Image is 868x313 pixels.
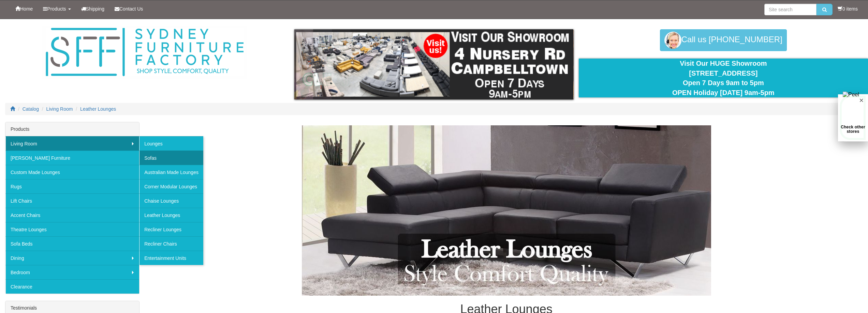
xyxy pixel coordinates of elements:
a: Lift Chairs [5,193,139,208]
li: 0 items [838,5,858,12]
a: Rugs [5,179,139,193]
div: Products [5,122,139,136]
a: Contact Us [109,0,148,17]
a: Australian Made Lounges [139,165,203,179]
a: Sofas [139,151,203,165]
a: Chaise Lounges [139,193,203,208]
a: Dining [5,251,139,265]
span: Shipping [86,6,105,12]
a: Accent Chairs [5,208,139,222]
a: Custom Made Lounges [5,165,139,179]
a: Home [10,0,38,17]
a: Shipping [76,0,110,17]
a: Clearance [5,279,139,294]
a: Sofa Beds [5,236,139,251]
a: Theatre Lounges [5,222,139,236]
img: Sydney Furniture Factory [42,26,247,79]
a: Recliner Lounges [139,222,203,236]
span: Home [20,6,33,12]
span: Products [47,6,66,12]
a: Products [38,0,76,17]
a: Leather Lounges [80,106,116,112]
img: showroom.gif [294,29,573,99]
img: Leather Lounges [302,125,711,296]
a: Catalog [23,106,39,112]
a: Living Room [5,136,139,151]
input: Site search [764,4,816,15]
div: Visit Our HUGE Showroom [STREET_ADDRESS] Open 7 Days 9am to 5pm OPEN Holiday [DATE] 9am-5pm [584,59,863,97]
a: Leather Lounges [139,208,203,222]
a: Living Room [46,106,73,112]
span: Contact Us [119,6,143,12]
a: Entertainment Units [139,251,203,265]
a: Corner Modular Lounges [139,179,203,193]
a: Recliner Chairs [139,236,203,251]
a: Lounges [139,136,203,151]
a: Bedroom [5,265,139,279]
a: [PERSON_NAME] Furniture [5,151,139,165]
